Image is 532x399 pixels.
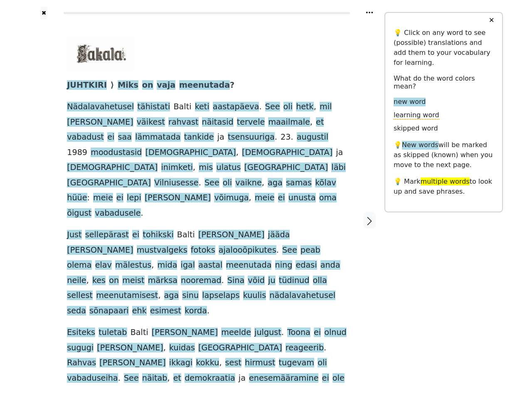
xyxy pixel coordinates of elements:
span: new word [394,98,426,106]
span: vaja [157,80,175,91]
span: , [249,193,251,203]
span: [PERSON_NAME] [198,230,264,240]
span: väikest [137,117,165,128]
span: vabadusele [95,208,140,219]
span: [GEOGRAPHIC_DATA] [244,163,328,173]
span: mälestus [115,260,151,271]
span: olnud [324,328,347,338]
span: , [262,178,264,188]
span: [DEMOGRAPHIC_DATA] [242,148,332,158]
span: julgust [254,328,281,338]
span: mis [199,163,213,173]
span: korda [185,306,207,316]
span: skipped word [394,124,438,133]
span: ning [275,260,293,271]
span: ole [332,373,345,384]
span: ja [336,148,343,158]
span: aastapäeva [213,102,259,112]
span: et [173,373,181,384]
span: ei [278,193,285,203]
span: . [141,208,143,219]
span: hüüe [67,193,87,203]
span: oma [319,193,337,203]
span: võimuga [214,193,249,203]
span: , [193,163,195,173]
span: esimest [150,306,181,316]
span: demokraatia [185,373,235,384]
h6: What do the word colors mean? [394,74,494,90]
span: Sina [227,276,244,286]
button: ✕ [484,13,499,28]
span: sellest [67,291,93,301]
span: kokku [196,358,219,368]
span: [PERSON_NAME] [145,193,211,203]
span: tähistati [137,102,170,112]
span: inimketi [161,163,193,173]
span: ulatus [216,163,241,173]
span: läbi [331,163,346,173]
span: lapselaps [202,291,239,301]
span: olla [313,276,327,286]
span: tohikski [143,230,173,240]
span: Nädalavahetusel [67,102,134,112]
span: . [275,132,277,143]
span: . [199,178,201,188]
span: . [118,373,121,384]
span: , [314,102,316,112]
span: meist [122,276,144,286]
span: keti [195,102,209,112]
span: See [282,245,297,256]
span: anda [320,260,340,271]
span: vabaduseiha [67,373,118,384]
span: mida [158,260,177,271]
span: rahvast [168,117,198,128]
span: , [163,343,166,353]
span: Balti [131,328,148,338]
span: meenutada [179,80,230,91]
span: sinu [182,291,199,301]
span: [PERSON_NAME] [67,245,133,256]
span: hetk [296,102,314,112]
span: [PERSON_NAME] [97,343,163,353]
span: ja [239,373,246,384]
span: lepi [127,193,141,203]
span: kõlav [315,178,336,188]
span: neile [67,276,86,286]
span: reageerib [286,343,324,353]
span: näitasid [202,117,234,128]
span: enesemääramine [249,373,318,384]
span: unusta [288,193,316,203]
span: [GEOGRAPHIC_DATA] [198,343,282,353]
span: ikkagi [169,358,193,368]
span: mil [320,102,332,112]
span: Balti [173,102,191,112]
span: saa [118,132,132,143]
span: tankide [184,132,214,143]
span: See [124,373,139,384]
span: learning word [394,111,439,120]
span: , [158,291,160,301]
span: See [265,102,280,112]
span: kuidas [169,343,195,353]
span: Just [67,230,81,240]
span: kuulis [243,291,266,301]
span: seda [67,306,86,316]
span: . [222,276,224,286]
span: sõnapaari [89,306,129,316]
span: meelde [221,328,251,338]
span: on [109,276,119,286]
span: meenutamisest [96,291,158,301]
span: õigust [67,208,91,219]
span: et [316,117,324,128]
span: aga [164,291,179,301]
button: ✖ [40,7,47,20]
p: 💡 Mark to look up and save phrases. [394,177,494,197]
span: fotoks [191,245,215,256]
span: tüdinud [279,276,310,286]
img: 17104088t1had97.jpg [67,36,134,71]
span: ei [322,373,329,384]
span: , [310,117,313,128]
span: [PERSON_NAME] [99,358,165,368]
span: oli [283,102,293,112]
